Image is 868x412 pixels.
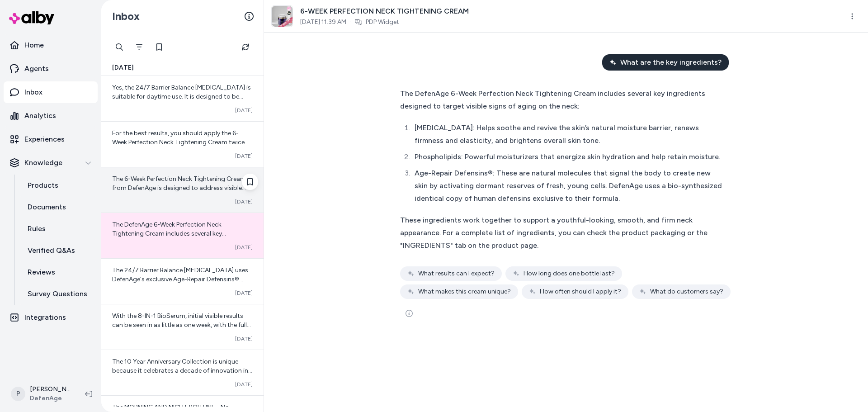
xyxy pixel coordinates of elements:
h2: Inbox [112,9,140,23]
a: Reviews [19,261,98,283]
a: Survey Questions [19,283,98,305]
p: Agents [24,63,49,74]
span: [DATE] [235,244,253,251]
p: Survey Questions [28,289,87,299]
span: What makes this cream unique? [418,287,511,296]
button: Knowledge [4,152,98,174]
a: Analytics [4,105,98,127]
p: Products [28,180,58,191]
span: [DATE] [235,335,253,342]
a: With the 8-IN-1 BioSerum, initial visible results can be seen in as little as one week, with the ... [101,304,264,350]
span: DefenAge [30,394,71,403]
span: P [11,387,25,401]
a: The DefenAge 6-Week Perfection Neck Tightening Cream includes several key ingredients designed to... [101,213,264,258]
p: Inbox [24,87,42,98]
span: How often should I apply it? [540,287,621,296]
span: The 6-Week Perfection Neck Tightening Cream from DefenAge is designed to address visible signs of... [112,175,252,309]
p: Knowledge [24,157,62,168]
span: For the best results, you should apply the 6-Week Perfection Neck Tightening Cream twice daily, i... [112,129,252,191]
button: See more [400,304,418,322]
p: Analytics [24,110,56,121]
a: Integrations [4,307,98,328]
a: Products [19,175,98,196]
span: What results can I expect? [418,269,495,278]
div: The DefenAge 6-Week Perfection Neck Tightening Cream includes several key ingredients designed to... [400,87,723,113]
img: neck_tightening_cream.png [272,6,292,27]
a: Rules [19,218,98,240]
span: 6-WEEK PERFECTION NECK TIGHTENING CREAM [300,6,469,17]
span: What are the key ingredients? [620,57,722,68]
span: The 24/7 Barrier Balance [MEDICAL_DATA] uses DefenAge's exclusive Age-Repair Defensins® technolog... [112,266,252,383]
span: How long does one bottle last? [524,269,615,278]
button: Refresh [236,38,255,56]
p: Experiences [24,134,65,145]
a: PDP Widget [366,18,399,27]
span: [DATE] [235,289,253,297]
span: [DATE] [235,107,253,114]
img: alby Logo [9,11,54,24]
span: · [350,18,351,27]
li: Phospholipids: Powerful moisturizers that energize skin hydration and help retain moisture. [412,151,723,163]
span: What do customers say? [650,287,723,296]
a: Experiences [4,128,98,150]
a: Documents [19,196,98,218]
span: [DATE] [235,381,253,388]
a: Home [4,34,98,56]
a: Agents [4,58,98,80]
p: Rules [28,223,46,234]
span: The DefenAge 6-Week Perfection Neck Tightening Cream includes several key ingredients designed to... [112,221,249,400]
span: Yes, the 24/7 Barrier Balance [MEDICAL_DATA] is suitable for daytime use. It is designed to be ap... [112,84,252,155]
span: [DATE] 11:39 AM [300,18,346,27]
div: These ingredients work together to support a youthful-looking, smooth, and firm neck appearance. ... [400,214,723,252]
a: The 10 Year Anniversary Collection is unique because it celebrates a decade of innovation in skin... [101,350,264,395]
p: Verified Q&As [28,245,75,256]
p: [PERSON_NAME] [30,385,71,394]
button: Filter [130,38,148,56]
a: The 24/7 Barrier Balance [MEDICAL_DATA] uses DefenAge's exclusive Age-Repair Defensins® technolog... [101,258,264,304]
a: Inbox [4,81,98,103]
p: Reviews [28,267,55,278]
span: [DATE] [235,198,253,205]
a: Verified Q&As [19,240,98,261]
a: For the best results, you should apply the 6-Week Perfection Neck Tightening Cream twice daily, i... [101,121,264,167]
span: [DATE] [112,63,134,72]
a: The 6-Week Perfection Neck Tightening Cream from DefenAge is designed to address visible signs of... [101,167,264,213]
p: Documents [28,202,66,213]
li: [MEDICAL_DATA]: Helps soothe and revive the skin’s natural moisture barrier, renews firmness and ... [412,122,723,147]
li: Age-Repair Defensins®: These are natural molecules that signal the body to create new skin by act... [412,167,723,205]
button: P[PERSON_NAME]DefenAge [5,379,78,408]
p: Home [24,40,44,51]
span: [DATE] [235,152,253,160]
a: Yes, the 24/7 Barrier Balance [MEDICAL_DATA] is suitable for daytime use. It is designed to be ap... [101,76,264,121]
p: Integrations [24,312,66,323]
